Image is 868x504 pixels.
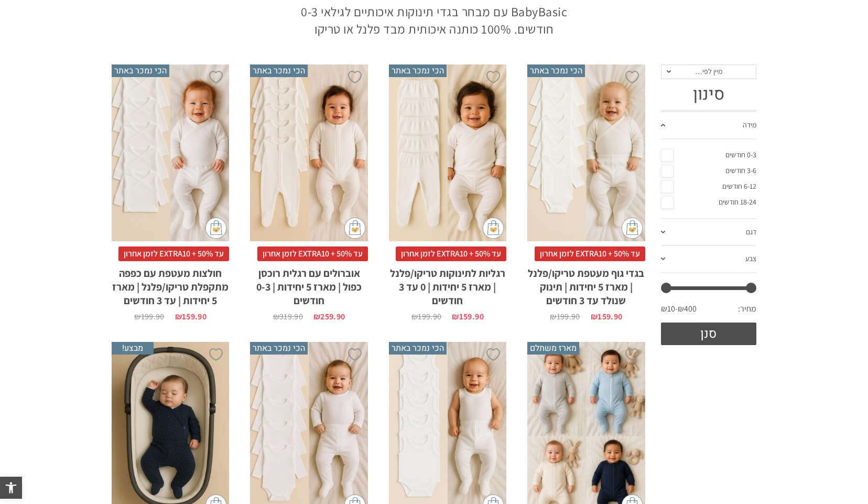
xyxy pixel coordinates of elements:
[411,311,441,322] bdi: 199.90
[661,246,757,273] a: צבע
[134,311,140,322] span: ₪
[344,218,365,239] img: cat-mini-atc.png
[273,311,303,322] bdi: 319.90
[205,218,226,239] img: cat-mini-atc.png
[175,311,207,322] bdi: 159.90
[483,218,504,239] img: cat-mini-atc.png
[389,65,506,321] a: הכי נמכר באתר רגליות לתינוקות טריקו/פלנל | מארז 5 יחידות | 0 עד 3 חודשים עד 50% + EXTRA10 לזמן אח...
[661,84,757,104] h3: סינון
[661,179,757,195] a: 6-12 חודשים
[411,311,418,322] span: ₪
[250,342,308,355] span: הכי נמכר באתר
[661,323,757,345] button: סנן
[527,342,579,355] span: מארז משתלם
[313,311,345,322] bdi: 259.90
[313,311,320,322] span: ₪
[250,261,367,307] h2: אוברולים עם רגלית רוכסן כפול | מארז 5 יחידות | 0-3 חודשים
[695,67,722,76] span: מיין לפי…
[527,261,645,307] h2: בגדי גוף מעטפת טריקו/פלנל | מארז 5 יחידות | תינוק שנולד עד 3 חודשים
[661,303,678,315] span: ₪10
[622,218,643,239] img: cat-mini-atc.png
[661,301,757,323] div: מחיר: —
[175,311,182,322] span: ₪
[661,147,757,163] a: 0-3 חודשים
[452,311,459,322] span: ₪
[118,246,229,261] span: עד 50% + EXTRA10 לזמן אחרון
[591,311,598,322] span: ₪
[250,65,308,77] span: הכי נמכר באתר
[527,65,645,321] a: הכי נמכר באתר בגדי גוף מעטפת טריקו/פלנל | מארז 5 יחידות | תינוק שנולד עד 3 חודשים עד 50% + EXTRA1...
[112,65,169,77] span: הכי נמכר באתר
[550,311,580,322] bdi: 199.90
[535,246,645,261] span: עד 50% + EXTRA10 לזמן אחרון
[661,219,757,246] a: דגם
[285,3,583,38] p: BabyBasic עם מבחר בגדי תינוקות איכותיים לגילאי 0-3 חודשים. 100% כותנה איכותית מבד פלנל או טריקו
[273,311,279,322] span: ₪
[112,261,229,307] h2: חולצות מעטפת עם כפפה מתקפלת טריקו/פלנל | מארז 5 יחידות | עד 3 חודשים
[250,65,367,321] a: הכי נמכר באתר אוברולים עם רגלית רוכסן כפול | מארז 5 יחידות | 0-3 חודשים עד 50% + EXTRA10 לזמן אחר...
[661,112,757,140] a: מידה
[389,342,447,355] span: הכי נמכר באתר
[452,311,483,322] bdi: 159.90
[591,311,622,322] bdi: 159.90
[527,65,585,77] span: הכי נמכר באתר
[389,261,506,307] h2: רגליות לתינוקות טריקו/פלנל | מארז 5 יחידות | 0 עד 3 חודשים
[134,311,164,322] bdi: 199.90
[112,342,154,355] span: מבצע!
[661,195,757,210] a: 18-24 חודשים
[257,246,368,261] span: עד 50% + EXTRA10 לזמן אחרון
[678,303,697,315] span: ₪400
[396,246,506,261] span: עד 50% + EXTRA10 לזמן אחרון
[389,65,447,77] span: הכי נמכר באתר
[550,311,556,322] span: ₪
[661,163,757,179] a: 3-6 חודשים
[112,65,229,321] a: הכי נמכר באתר חולצות מעטפת עם כפפה מתקפלת טריקו/פלנל | מארז 5 יחידות | עד 3 חודשים עד 50% + EXTRA...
